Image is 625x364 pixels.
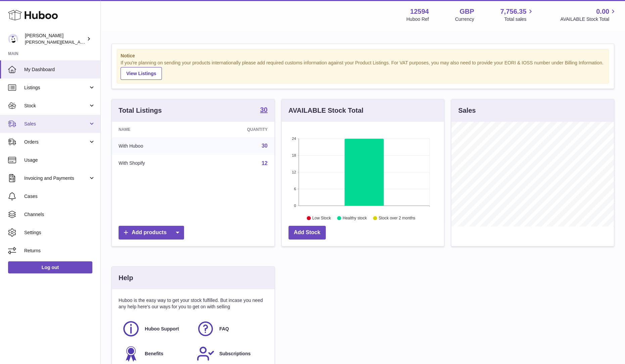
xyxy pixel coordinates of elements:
[292,137,296,141] text: 24
[560,16,617,22] span: AVAILABLE Stock Total
[122,345,190,363] a: Benefits
[410,7,429,16] strong: 12594
[25,33,85,45] div: [PERSON_NAME]
[24,193,95,200] span: Cases
[24,139,88,145] span: Orders
[288,226,326,240] a: Add Stock
[504,16,534,22] span: Total sales
[260,106,267,113] strong: 30
[112,137,199,155] td: With Huboo
[596,7,609,16] span: 0.00
[458,106,476,115] h3: Sales
[343,216,367,220] text: Healthy stock
[24,66,95,73] span: My Dashboard
[24,103,88,109] span: Stock
[121,67,162,80] a: View Listings
[112,122,199,137] th: Name
[500,7,527,16] span: 7,756.35
[312,216,331,220] text: Low Stock
[294,187,296,191] text: 6
[112,155,199,172] td: With Shopify
[119,297,268,310] p: Huboo is the easy way to get your stock fulfilled. But incase you need any help here's our ways f...
[24,121,88,127] span: Sales
[24,175,88,181] span: Invoicing and Payments
[560,7,617,22] a: 0.00 AVAILABLE Stock Total
[119,106,162,115] h3: Total Listings
[24,229,95,236] span: Settings
[219,326,229,332] span: FAQ
[8,34,18,44] img: owen@wearemakewaves.com
[24,248,95,254] span: Returns
[260,106,267,114] a: 30
[8,261,92,273] a: Log out
[455,16,474,22] div: Currency
[122,320,190,338] a: Huboo Support
[121,60,605,80] div: If you're planning on sending your products internationally please add required customs informati...
[199,122,274,137] th: Quantity
[406,16,429,22] div: Huboo Ref
[145,351,163,357] span: Benefits
[459,7,474,16] strong: GBP
[378,216,415,220] text: Stock over 2 months
[219,351,251,357] span: Subscriptions
[24,211,95,218] span: Channels
[292,153,296,157] text: 18
[262,143,268,149] a: 30
[119,273,133,282] h3: Help
[121,53,605,59] strong: Notice
[145,326,179,332] span: Huboo Support
[292,170,296,174] text: 12
[196,320,264,338] a: FAQ
[262,160,268,166] a: 12
[288,106,363,115] h3: AVAILABLE Stock Total
[25,39,135,45] span: [PERSON_NAME][EMAIL_ADDRESS][DOMAIN_NAME]
[196,345,264,363] a: Subscriptions
[24,85,88,91] span: Listings
[294,204,296,208] text: 0
[119,226,184,240] a: Add products
[500,7,534,22] a: 7,756.35 Total sales
[24,157,95,163] span: Usage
